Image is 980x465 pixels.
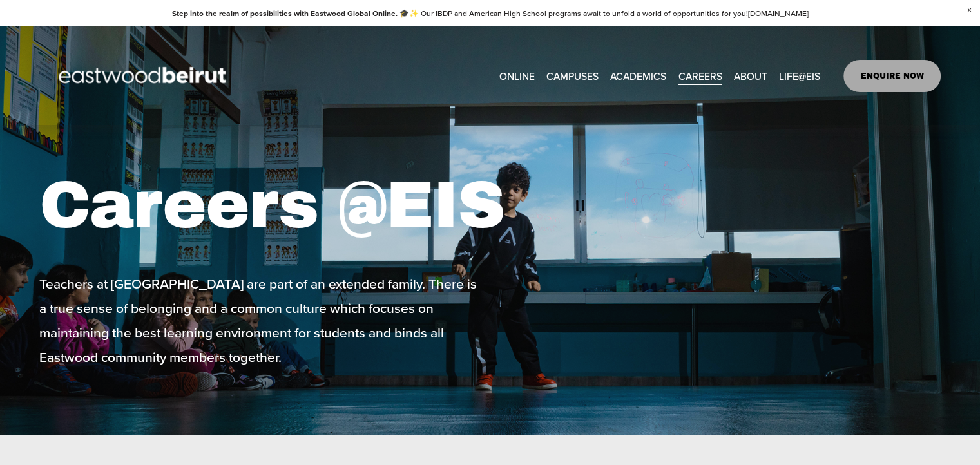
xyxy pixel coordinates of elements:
a: [DOMAIN_NAME] [748,8,809,19]
a: ONLINE [499,66,535,86]
a: folder dropdown [779,66,820,86]
a: CAREERS [678,66,722,86]
a: folder dropdown [734,66,767,86]
p: Teachers at [GEOGRAPHIC_DATA] are part of an extended family. There is a true sense of belonging ... [39,271,486,369]
span: CAMPUSES [546,67,599,85]
a: ENQUIRE NOW [843,60,941,92]
img: EastwoodIS Global Site [39,43,249,109]
a: folder dropdown [546,66,599,86]
span: LIFE@EIS [779,67,820,85]
h1: Careers @EIS [39,166,562,245]
span: ACADEMICS [610,67,666,85]
a: folder dropdown [610,66,666,86]
span: ABOUT [734,67,767,85]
